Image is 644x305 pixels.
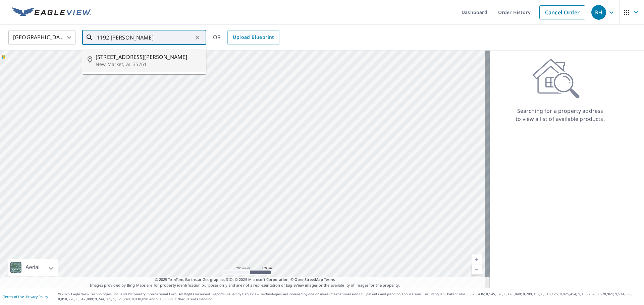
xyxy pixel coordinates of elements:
[294,277,323,282] a: OpenStreetMap
[227,30,279,45] a: Upload Blueprint
[8,259,58,276] div: Aerial
[8,28,75,47] div: [GEOGRAPHIC_DATA]
[23,259,42,276] div: Aerial
[155,277,335,283] span: © 2025 TomTom, Earthstar Geographics SIO, © 2025 Microsoft Corporation, ©
[213,30,279,45] div: OR
[96,61,201,68] p: New Market, AL 35761
[591,5,606,20] div: RH
[515,107,605,123] p: Searching for a property address to view a list of available products.
[3,295,48,299] p: |
[324,277,335,282] a: Terms
[58,292,641,302] p: © 2025 Eagle View Technologies, Inc. and Pictometry International Corp. All Rights Reserved. Repo...
[26,294,48,299] a: Privacy Policy
[12,7,91,17] img: EV Logo
[97,28,193,47] input: Search by address or latitude-longitude
[96,53,201,61] span: [STREET_ADDRESS][PERSON_NAME]
[472,264,482,275] a: Current Level 5, Zoom Out
[539,5,585,19] a: Cancel Order
[472,254,482,264] a: Current Level 5, Zoom In
[193,33,202,42] button: Clear
[3,294,24,299] a: Terms of Use
[233,33,274,42] span: Upload Blueprint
